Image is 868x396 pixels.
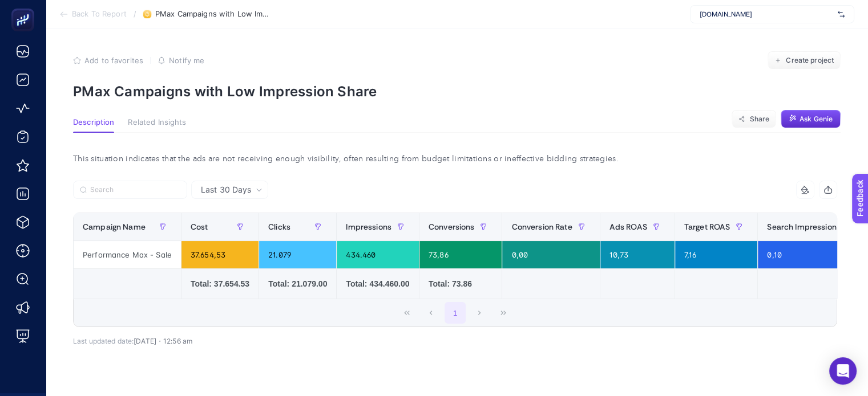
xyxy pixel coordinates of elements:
button: 1 [445,302,466,324]
span: Target ROAS [684,222,730,231]
span: Back To Report [72,10,127,19]
span: PMax Campaigns with Low Impression Share [155,10,269,19]
div: Total: 73.86 [429,278,493,289]
div: 434.460 [337,241,419,268]
div: 21.079 [259,241,336,268]
div: 0,00 [502,241,599,268]
span: Cost [191,222,208,231]
span: Last 30 Days [201,184,251,195]
span: [DOMAIN_NAME] [700,10,833,19]
span: Impressions [346,222,391,231]
button: Add to favorites [73,56,143,65]
span: Campaign Name [83,222,146,231]
div: This situation indicates that the ads are not receiving enough visibility, often resulting from b... [64,151,846,167]
button: Related Insights [128,118,186,133]
span: Search Impression Share [767,222,859,231]
button: Description [73,118,114,133]
div: 73,86 [419,241,502,268]
span: / [134,9,136,18]
div: 10,73 [600,241,675,268]
span: Create project [786,56,834,65]
div: Open Intercom Messenger [829,357,857,385]
button: Share [732,110,776,128]
span: Last updated date: [73,337,134,345]
input: Search [90,186,180,194]
span: Description [73,118,114,127]
span: Ads ROAS [609,222,647,231]
div: 37.654,53 [181,241,259,268]
span: [DATE]・12:56 am [134,337,192,345]
span: Add to favorites [84,56,143,65]
div: Total: 21.079.00 [268,278,327,289]
p: PMax Campaigns with Low Impression Share [73,83,841,100]
div: Total: 434.460.00 [346,278,410,289]
button: Ask Genie [781,110,841,128]
div: 7,16 [675,241,758,268]
div: Last 30 Days [73,199,837,345]
span: Clicks [268,222,290,231]
span: Notify me [169,56,204,65]
img: svg%3e [838,9,845,20]
div: Performance Max - Sale [74,241,181,268]
span: Share [749,115,769,124]
span: Feedback [7,3,43,13]
span: Conversion Rate [511,222,572,231]
span: Conversions [429,222,475,231]
span: Related Insights [128,118,186,127]
span: Ask Genie [800,115,833,124]
button: Create project [768,51,841,70]
div: Total: 37.654.53 [191,278,249,289]
button: Notify me [158,56,204,65]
